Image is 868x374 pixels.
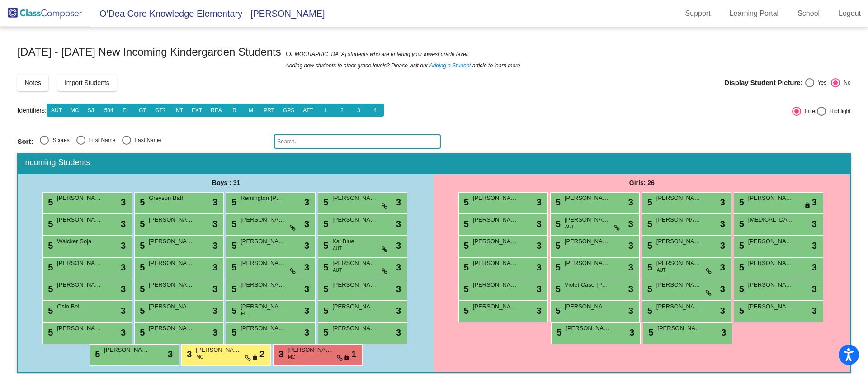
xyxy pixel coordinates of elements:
[678,6,718,21] a: Support
[259,347,264,361] span: 2
[656,280,702,289] span: [PERSON_NAME]
[137,241,145,251] span: 5
[304,326,309,339] span: 3
[748,302,793,311] span: [PERSON_NAME]
[553,306,561,316] span: 5
[206,104,226,117] button: REA
[826,107,851,115] div: Highlight
[121,304,126,317] span: 3
[46,219,53,229] span: 5
[170,104,187,117] button: INT
[748,259,793,268] span: [PERSON_NAME]
[748,280,793,289] span: [PERSON_NAME]
[252,354,258,361] span: lock
[333,245,342,252] span: AUT
[137,262,145,272] span: 5
[121,326,126,339] span: 3
[137,327,145,337] span: 5
[350,104,367,117] button: 3
[196,346,241,355] span: [PERSON_NAME]
[814,79,827,87] div: Yes
[212,282,217,296] span: 3
[473,237,518,246] span: [PERSON_NAME]
[121,217,126,231] span: 3
[229,327,236,337] span: 5
[46,306,53,316] span: 5
[565,223,574,230] span: AUT
[149,259,194,268] span: [PERSON_NAME] [PERSON_NAME]
[748,194,793,203] span: [PERSON_NAME]
[462,284,469,294] span: 5
[332,259,377,268] span: [PERSON_NAME]
[396,260,401,274] span: 3
[628,195,633,209] span: 3
[629,326,634,339] span: 3
[196,354,203,360] span: MC
[149,302,194,311] span: [PERSON_NAME]
[121,260,126,274] span: 3
[462,262,469,272] span: 5
[462,219,469,229] span: 5
[656,194,702,203] span: [PERSON_NAME]
[241,259,286,268] span: [PERSON_NAME]
[241,237,286,246] span: [PERSON_NAME]
[737,306,744,316] span: 5
[332,194,377,203] span: [PERSON_NAME]
[151,104,170,117] button: GT?
[812,260,817,274] span: 3
[23,158,90,168] span: Incoming Students
[333,267,342,274] span: AUT
[553,197,561,207] span: 5
[304,282,309,296] span: 3
[332,215,377,224] span: [PERSON_NAME]
[131,136,161,144] div: Last Name
[334,104,351,117] button: 2
[46,241,53,251] span: 5
[565,237,610,246] span: [PERSON_NAME]
[351,347,356,361] span: 1
[840,79,850,87] div: No
[321,306,328,316] span: 5
[121,282,126,296] span: 3
[553,241,561,251] span: 5
[149,194,194,203] span: Greyson Bath
[656,259,702,268] span: [PERSON_NAME]
[566,324,611,333] span: [PERSON_NAME]
[748,215,793,224] span: [MEDICAL_DATA][PERSON_NAME]
[149,280,194,289] span: [PERSON_NAME]
[17,107,47,114] a: Identifiers:
[831,6,868,21] a: Logout
[396,195,401,209] span: 3
[720,282,725,296] span: 3
[321,327,328,337] span: 5
[628,304,633,317] span: 3
[286,61,520,70] span: Adding new students to other grade levels? Please visit our article to learn more
[812,217,817,231] span: 3
[737,197,744,207] span: 5
[565,302,610,311] span: [PERSON_NAME]
[332,237,377,246] span: Kai Blue
[790,6,827,21] a: School
[304,239,309,252] span: 3
[812,304,817,317] span: 3
[801,107,817,115] div: Filter
[242,104,259,117] button: M
[212,239,217,252] span: 3
[645,197,652,207] span: 5
[65,79,109,86] span: Import Students
[537,282,542,296] span: 3
[321,197,328,207] span: 5
[645,241,652,251] span: 5
[49,136,69,144] div: Scores
[737,241,744,251] span: 5
[367,104,384,117] button: 4
[565,280,610,289] span: Violet Case-[PERSON_NAME]
[473,259,518,268] span: [PERSON_NAME]
[462,241,469,251] span: 5
[83,104,100,117] button: S/L
[748,237,793,246] span: [PERSON_NAME]
[241,302,286,311] span: [PERSON_NAME]
[57,280,102,289] span: [PERSON_NAME]
[332,280,377,289] span: [PERSON_NAME] [PERSON_NAME]
[274,134,441,149] input: Search...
